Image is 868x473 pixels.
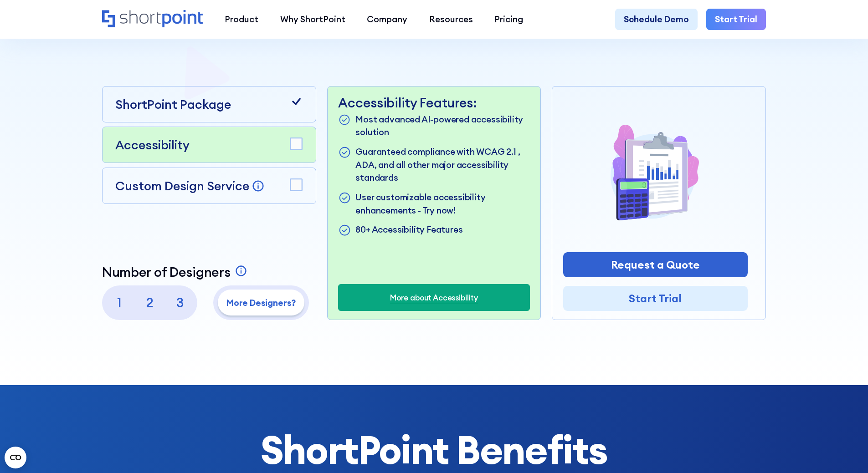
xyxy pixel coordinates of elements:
[615,9,698,31] a: Schedule Demo
[225,13,258,26] div: Product
[5,447,26,468] button: Open CMP widget
[356,9,418,31] a: Company
[484,9,534,31] a: Pricing
[563,252,748,277] a: Request a Quote
[706,9,766,31] a: Start Trial
[102,264,250,280] a: Number of Designers
[704,367,868,473] iframe: Chat Widget
[338,95,529,111] p: Accessibility Features:
[115,136,190,154] p: Accessibility
[102,428,766,471] h2: ShortPoint Benefits
[418,9,484,31] a: Resources
[355,145,529,184] p: Guaranteed compliance with WCAG 2.1 , ADA, and all other major accessibility standards
[115,95,231,113] p: ShortPoint Package
[611,123,700,220] img: Shortpoint more editors
[390,292,478,303] a: More about Accessibility
[355,223,462,238] p: 80+ Accessibility Features
[355,191,529,217] p: User customizable accessibility enhancements - Try now!
[494,13,523,26] div: Pricing
[137,290,163,315] p: 2
[355,113,529,139] p: Most advanced AI-powered accessibility solution
[269,9,356,31] a: Why ShortPoint
[115,178,249,193] p: Custom Design Service
[563,286,748,311] a: Start Trial
[102,10,203,29] a: Home
[167,290,193,315] p: 3
[102,264,231,280] p: Number of Designers
[214,9,269,31] a: Product
[429,13,473,26] div: Resources
[218,296,305,310] p: More Designers?
[106,290,132,315] p: 1
[367,13,407,26] div: Company
[280,13,345,26] div: Why ShortPoint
